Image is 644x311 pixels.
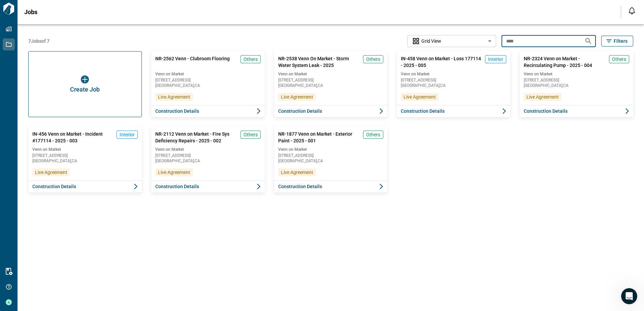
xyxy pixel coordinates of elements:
button: Construction Details [28,180,142,193]
div: Without label [407,34,496,48]
span: Live Agreement [526,94,559,100]
button: Construction Details [151,105,265,117]
span: [GEOGRAPHIC_DATA] , CA [155,83,261,88]
span: NR-1877 Venn on Market - Exterior Paint - 2025 - 001 [278,131,361,144]
span: [STREET_ADDRESS] [278,78,384,82]
span: NR-2112 Venn on Market - Fire Sys Deficiency Repairs - 2025 - 002 [155,131,238,144]
span: Live Agreement [158,94,190,100]
button: Construction Details [274,105,388,117]
span: Venn on Market [278,147,384,152]
span: [GEOGRAPHIC_DATA] , CA [32,159,138,163]
span: Construction Details [32,183,76,190]
span: [STREET_ADDRESS] [155,153,261,158]
span: [GEOGRAPHIC_DATA] , CA [278,159,384,163]
span: Live Agreement [35,169,67,176]
span: Others [612,56,626,63]
button: Construction Details [397,105,510,117]
span: Construction Details [524,108,568,114]
button: Construction Details [274,180,388,193]
span: Grid View [421,38,441,44]
span: [GEOGRAPHIC_DATA] , CA [401,83,506,88]
span: Construction Details [401,108,445,114]
span: NR-2324 Venn on Market - Recirculating Pump - 2025 - 004 [524,55,606,69]
span: [STREET_ADDRESS] [278,153,384,158]
span: Live Agreement [158,169,190,176]
span: [GEOGRAPHIC_DATA] , CA [155,159,261,163]
span: Live Agreement [281,94,313,100]
span: IN-456 Venn on Market - Incident #177114 - 2025 - 003 [32,131,114,144]
span: [STREET_ADDRESS] [524,78,629,82]
span: Create Job [70,86,100,93]
span: 7 Jobs of 7 [28,38,50,44]
span: Live Agreement [281,169,313,176]
span: Interior [120,131,135,138]
button: Construction Details [151,180,265,193]
span: IN-458 Venn on Market - Loss 177114 - 2025 - 005 [401,55,482,69]
span: [GEOGRAPHIC_DATA] , CA [524,83,629,88]
button: Filters [601,36,633,46]
span: Construction Details [155,183,199,190]
button: Construction Details [520,105,633,117]
iframe: Intercom live chat [621,288,637,304]
button: Search jobs [582,34,595,48]
span: Construction Details [155,108,199,114]
span: Live Agreement [404,94,436,100]
span: Interior [488,56,503,63]
span: Construction Details [278,108,322,114]
span: Construction Details [278,183,322,190]
span: Jobs [24,9,37,15]
span: Venn on Market [524,71,629,77]
span: Filters [614,38,627,44]
span: [STREET_ADDRESS] [155,78,261,82]
span: NR-2562 Venn - Clubroom Flooring [155,55,230,69]
span: [GEOGRAPHIC_DATA] , CA [278,83,384,88]
span: NR-2538 Venn On Market - Storm Water System Leak - 2025 [278,55,361,69]
span: Venn on Market [32,147,138,152]
button: Open notification feed [626,5,637,16]
span: Others [244,131,258,138]
span: Venn on Market [278,71,384,77]
span: Others [366,56,380,63]
span: Others [366,131,380,138]
span: Others [244,56,258,63]
span: [STREET_ADDRESS] [32,153,138,158]
span: Venn on Market [401,71,506,77]
img: icon button [81,75,89,83]
span: Venn on Market [155,147,261,152]
span: [STREET_ADDRESS] [401,78,506,82]
span: Venn on Market [155,71,261,77]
